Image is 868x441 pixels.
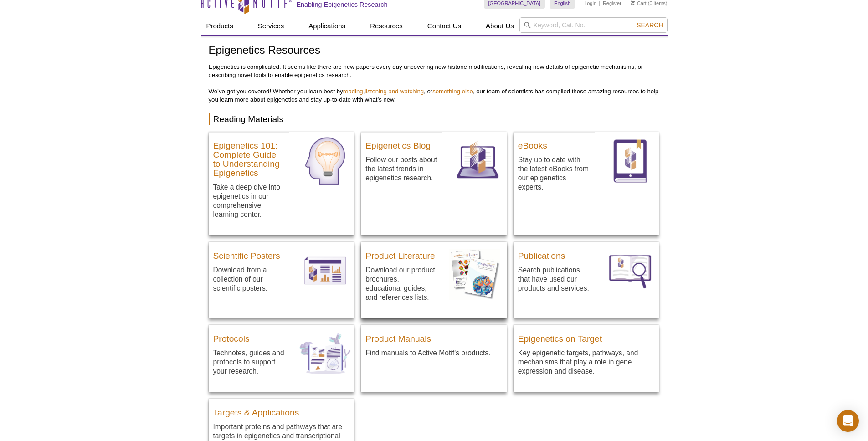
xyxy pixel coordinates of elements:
[518,348,655,376] p: Key epigenetic targets, pathways, and mechanisms that play a role in gene expression and disease.
[213,247,285,261] h3: Scientific Posters
[296,242,354,300] img: Posters
[365,155,437,183] p: Follow our posts about the latest trends in epigenetics research.
[518,137,590,150] h3: eBooks
[518,155,590,192] p: Stay up to date with the latest eBooks from our epigenetics experts.
[518,330,655,344] h3: Epigenetics on Target
[514,132,659,208] a: eBooks Stay up to date with the latest eBooks from our epigenetics experts. eBooks
[209,113,660,125] h2: Reading Materials
[518,247,590,261] h3: Publications
[343,88,363,95] a: reading
[213,348,285,376] p: Technotes, guides and protocols to support your research.
[365,247,437,261] h3: Product Literature
[365,88,424,95] a: listening and watching
[296,132,354,190] img: Epigenetics Learning Center
[365,137,437,150] h3: Epigenetics Blog
[213,330,285,344] h3: Protocols
[601,242,659,300] img: Publications
[303,17,351,35] a: Applications
[449,132,507,190] img: Blog
[297,0,388,9] h2: Enabling Epigenetics Research
[422,17,467,35] a: Contact Us
[296,325,354,383] img: Protocols
[449,242,507,300] img: Download Product Literature
[209,44,660,57] h1: Epigenetics Resources
[634,21,666,29] button: Search
[209,132,354,236] a: Epigenetics 101: Complete Guide to Understanding Epigenetics Take a deep dive into epigenetics in...
[365,265,437,302] p: Download our product brochures, educational guides, and references lists.
[361,132,507,199] a: Epigenetics Blog Follow our posts about the latest trends in epigenetics research. Blog
[601,132,659,190] img: eBooks
[252,17,290,35] a: Services
[213,265,285,293] p: Download from a collection of our scientific posters.
[213,404,350,417] h3: Targets & Applications
[361,242,507,318] a: Product Literature Download our product brochures, educational guides, and references lists. Down...
[631,0,635,5] img: Your Cart
[209,242,354,309] a: Scientific Posters Download from a collection of our scientific posters. Posters
[432,88,473,95] a: something else
[637,21,663,29] span: Search
[201,17,239,35] a: Products
[365,330,502,344] h3: Product Manuals
[209,63,660,104] p: Epigenetics is complicated. It seems like there are new papers every day uncovering new histone m...
[365,17,408,35] a: Resources
[209,325,354,392] a: Protocols Technotes, guides and protocols to support your research. Protocols
[514,325,659,385] a: Epigenetics on Target Key epigenetic targets, pathways, and mechanisms that play a role in gene e...
[514,242,659,309] a: Publications Search publications that have used our products and services. Publications
[213,137,285,178] h3: Epigenetics 101: Complete Guide to Understanding Epigenetics
[480,17,519,35] a: About Us
[519,17,668,33] input: Keyword, Cat. No.
[365,348,502,358] p: Find manuals to Active Motif's products.
[213,182,285,219] p: Take a deep dive into epigenetics in our comprehensive learning center.
[361,325,507,367] a: Product Manuals Find manuals to Active Motif's products.
[837,410,859,432] div: Open Intercom Messenger
[518,265,590,293] p: Search publications that have used our products and services.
